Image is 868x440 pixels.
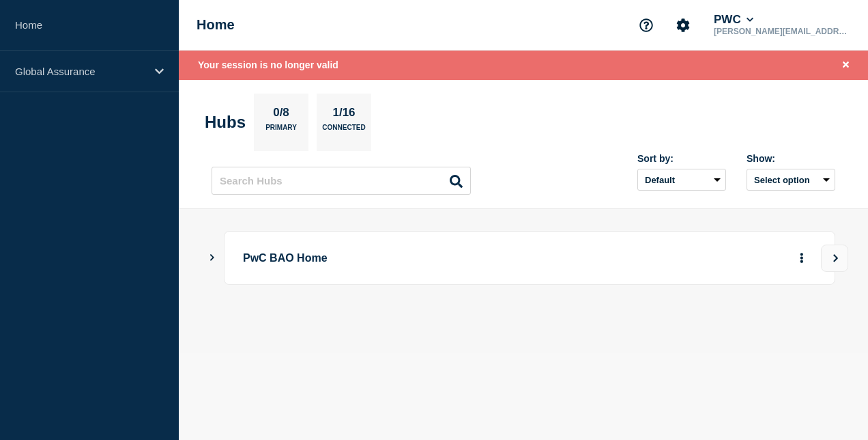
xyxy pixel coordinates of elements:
[637,153,726,164] div: Sort by:
[821,245,848,272] button: View
[747,169,835,191] button: Select option
[328,106,360,124] p: 1/16
[243,245,736,271] p: PwC BAO Home
[747,153,835,164] div: Show:
[711,13,756,27] button: PWC
[837,57,854,73] button: Close banner
[711,27,853,36] p: [PERSON_NAME][EMAIL_ADDRESS][DOMAIN_NAME]
[632,11,661,40] button: Support
[265,124,297,138] p: Primary
[212,167,471,195] input: Search Hubs
[793,245,811,271] button: More actions
[15,66,146,77] p: Global Assurance
[205,113,246,132] h2: Hubs
[669,11,697,40] button: Account settings
[268,106,295,124] p: 0/8
[209,253,216,263] button: Show Connected Hubs
[637,169,726,191] select: Sort by
[322,124,365,138] p: Connected
[197,17,235,33] h1: Home
[198,59,338,70] span: Your session is no longer valid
